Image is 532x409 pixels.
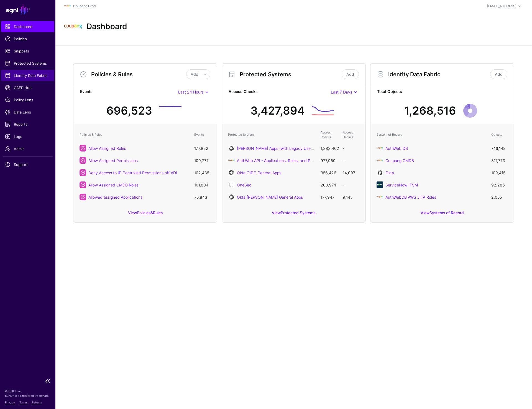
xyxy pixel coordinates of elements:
img: svg+xml;base64,PHN2ZyB3aWR0aD0iNjQiIGhlaWdodD0iNjQiIHZpZXdCb3g9IjAgMCA2NCA2NCIgZmlsbD0ibm9uZSIgeG... [228,194,235,200]
div: View [222,206,365,222]
td: 92,286 [488,179,511,191]
img: svg+xml;base64,PHN2ZyB3aWR0aD0iNjQiIGhlaWdodD0iNjQiIHZpZXdCb3g9IjAgMCA2NCA2NCIgZmlsbD0ibm9uZSIgeG... [228,169,235,176]
td: - [340,179,362,191]
div: View & [73,206,217,222]
a: Identity Data Fabric [1,70,54,81]
a: ServiceNow ITSM [385,183,418,187]
strong: Total Objects [377,89,507,95]
span: Protected Systems [5,60,50,66]
a: Snippets [1,46,54,57]
div: 3,427,894 [250,102,305,119]
span: Policy Lens [5,97,50,103]
td: 317,773 [488,154,511,166]
span: Policies [5,36,50,42]
a: Coupang CMDB [385,158,414,163]
a: Okta OIDC General Apps [237,170,281,175]
a: Allow Assigned CMDB Roles [88,183,139,187]
a: AuthWeb API - Applications, Roles, and Permissions [237,158,329,163]
td: 101,804 [191,179,214,191]
span: Admin [5,146,50,152]
span: Last 7 Days [331,90,352,94]
h3: Protected Systems [240,71,341,78]
p: SGNL® is a registered trademark [5,393,50,398]
td: 356,426 [318,166,340,179]
th: Policies & Rules [77,127,191,142]
a: Data Lens [1,107,54,118]
div: 696,523 [106,102,152,119]
td: 177,947 [318,191,340,203]
a: Okta [385,170,394,175]
a: Policies [137,210,150,215]
a: Systems of Record [429,210,464,215]
a: Logs [1,131,54,142]
a: Allow Assigned Permissions [88,158,138,163]
img: svg+xml;base64,PHN2ZyBpZD0iTG9nbyIgeG1sbnM9Imh0dHA6Ly93d3cudzMub3JnLzIwMDAvc3ZnIiB3aWR0aD0iMTIxLj... [377,194,383,200]
a: CAEP Hub [1,82,54,93]
h2: Dashboard [86,22,127,31]
td: - [340,142,362,154]
strong: Access Checks [229,89,331,95]
p: © [URL], Inc [5,389,50,393]
a: Allow Assigned Roles [88,146,126,151]
a: Admin [1,143,54,154]
span: Support [5,162,50,167]
th: Protected System [225,127,318,142]
a: Policies [1,33,54,44]
th: Access Denials [340,127,362,142]
td: 75,843 [191,191,214,203]
a: Allowed assigned Applications [88,195,142,200]
a: Add [342,69,359,79]
img: svg+xml;base64,PHN2ZyBpZD0iTG9nbyIgeG1sbnM9Imh0dHA6Ly93d3cudzMub3JnLzIwMDAvc3ZnIiB3aWR0aD0iMTIxLj... [377,145,383,152]
th: Access Checks [318,127,340,142]
a: Coupang Prod [73,4,96,8]
td: 746,148 [488,142,511,154]
a: Dashboard [1,21,54,32]
a: Rules [153,210,163,215]
a: AuthWeb DB [385,146,408,151]
h3: Policies & Rules [91,71,186,78]
a: Policy Lens [1,94,54,105]
img: svg+xml;base64,PHN2ZyBpZD0iTG9nbyIgeG1sbnM9Imh0dHA6Ly93d3cudzMub3JnLzIwMDAvc3ZnIiB3aWR0aD0iMTIxLj... [64,18,82,36]
a: SGNL [3,3,52,16]
a: Terms [19,401,27,404]
img: svg+xml;base64,PHN2ZyBpZD0iTG9nbyIgeG1sbnM9Imh0dHA6Ly93d3cudzMub3JnLzIwMDAvc3ZnIiB3aWR0aD0iMTIxLj... [377,157,383,164]
img: svg+xml;base64,PHN2ZyB3aWR0aD0iNjQiIGhlaWdodD0iNjQiIHZpZXdCb3g9IjAgMCA2NCA2NCIgZmlsbD0ibm9uZSIgeG... [377,169,383,176]
span: Last 24 Hours [178,90,204,94]
a: Patents [32,401,42,404]
td: 109,777 [191,154,214,166]
a: Deny Access to IP Controlled Permissions off VDI [88,170,177,175]
span: Reports [5,122,50,127]
th: System of Record [374,127,488,142]
td: 14,007 [340,166,362,179]
h3: Identity Data Fabric [388,71,489,78]
a: Protected Systems [281,210,315,215]
td: 109,415 [488,166,511,179]
span: Data Lens [5,109,50,115]
td: 102,485 [191,166,214,179]
a: [PERSON_NAME] Apps (with Legacy UserID) [237,146,317,151]
td: 1,383,402 [318,142,340,154]
a: Privacy [5,401,15,404]
div: 1,268,516 [404,102,456,119]
strong: Events [80,89,178,95]
a: Reports [1,119,54,130]
div: View [370,206,514,222]
a: OneSec [237,183,251,187]
a: Protected Systems [1,58,54,69]
td: - [340,154,362,166]
img: svg+xml;base64,PD94bWwgdmVyc2lvbj0iMS4wIiBlbmNvZGluZz0iVVRGLTgiIHN0YW5kYWxvbmU9Im5vIj8+CjwhLS0gQ3... [228,157,235,164]
td: 9,145 [340,191,362,203]
td: 200,974 [318,179,340,191]
img: svg+xml;base64,PHN2ZyB3aWR0aD0iNjQiIGhlaWdodD0iNjQiIHZpZXdCb3g9IjAgMCA2NCA2NCIgZmlsbD0ibm9uZSIgeG... [377,181,383,188]
td: 977,969 [318,154,340,166]
span: Add [191,72,198,77]
span: Dashboard [5,24,50,29]
th: Events [191,127,214,142]
span: Identity Data Fabric [5,73,50,78]
a: Okta [PERSON_NAME] General Apps [237,195,303,200]
td: 177,822 [191,142,214,154]
th: Objects [488,127,511,142]
a: Add [490,69,507,79]
span: CAEP Hub [5,85,50,90]
a: AuthWebDB AWS JITA Roles [385,195,436,200]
